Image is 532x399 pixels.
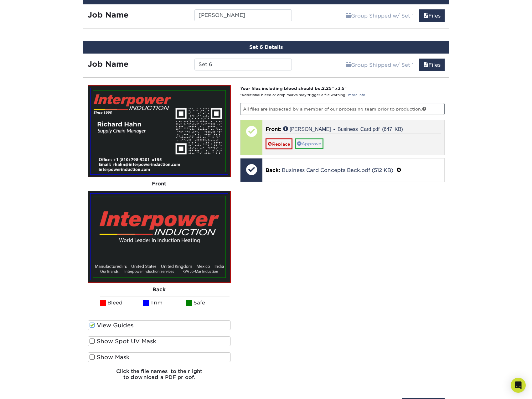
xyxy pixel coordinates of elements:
a: Files [419,59,445,71]
a: [PERSON_NAME] - Business Card.pdf (647 KB) [283,126,403,131]
li: Bleed [100,297,143,309]
span: shipping [346,62,351,68]
label: View Guides [88,320,231,330]
strong: Job Name [88,60,128,69]
span: files [423,13,428,19]
span: Back: [266,167,280,173]
li: Safe [186,297,230,309]
span: 3.5 [338,86,344,91]
span: Front: [266,126,281,132]
a: Group Shipped w/ Set 1 [342,59,418,71]
label: Show Spot UV Mask [88,336,231,346]
span: 2.25 [322,86,332,91]
a: Approve [295,138,323,149]
label: Show Mask [88,352,231,362]
p: All files are inspected by a member of our processing team prior to production. [240,103,445,115]
div: Back [88,283,231,297]
span: shipping [346,13,351,19]
small: *Additional bleed or crop marks may trigger a file warning – [240,93,365,97]
input: Enter a job name [194,59,292,70]
input: Enter a job name [194,9,292,21]
strong: Job Name [88,10,128,19]
li: Trim [143,297,186,309]
div: Open Intercom Messenger [511,378,526,393]
div: Front [88,177,231,191]
a: Files [419,9,445,22]
a: Group Shipped w/ Set 1 [342,9,418,22]
a: Business Card Concepts Back.pdf (512 KB) [282,167,393,173]
span: files [423,62,428,68]
a: more info [348,93,365,97]
div: Set 6 Details [83,41,449,54]
h6: Click the file names to the right to download a PDF proof. [88,368,231,385]
strong: Your files including bleed should be: " x " [240,86,347,91]
a: Replace [266,138,292,149]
